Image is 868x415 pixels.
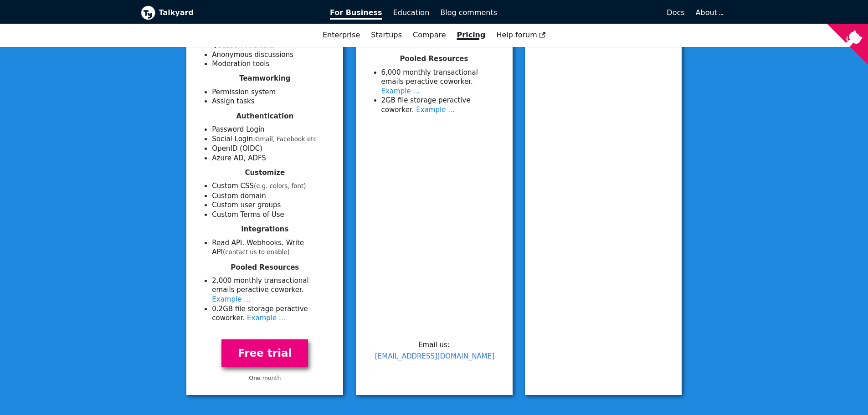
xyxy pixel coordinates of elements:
[197,263,332,272] h4: Pooled Resources
[212,191,332,201] li: Custom domain
[255,136,317,143] small: Gmail, Facebook etc
[330,8,382,20] span: For Business
[221,339,308,367] a: Free trial
[212,181,332,191] li: Custom CSS
[496,31,545,39] span: Help forum
[440,8,497,17] span: Blog comments
[381,87,420,95] a: Example ...
[413,31,446,39] a: Compare
[367,339,502,362] p: Email us:
[212,154,332,163] li: Azure AD, ADFS
[435,5,503,20] a: Blog comments
[212,50,332,60] li: Anonymous discussions
[212,97,332,106] li: Assign tasks
[141,5,155,20] img: Talkyard logo
[212,295,250,303] a: Example ...
[212,304,332,323] li: 0.2 GB file storage per active coworker .
[212,59,332,69] li: Moderation tools
[197,112,332,121] h4: Authentication
[667,8,684,17] span: Docs
[212,200,332,210] li: Custom user groups
[317,27,365,43] a: Enterprise
[212,125,332,134] li: Password Login
[381,96,502,114] li: 2 GB file storage per active coworker .
[247,314,285,322] a: Example ...
[393,8,430,17] span: Education
[381,68,502,96] li: 6 ,000 monthly transactional emails per active coworker .
[365,27,407,43] a: Startups
[452,27,491,43] a: Pricing
[249,374,281,381] small: One month
[223,249,290,256] small: (contact us to enable)
[212,134,332,144] li: Social Login:
[416,106,454,114] a: Example ...
[388,5,435,20] a: Education
[141,5,318,20] a: Talkyard logoTalkyard
[696,8,722,17] a: About
[367,55,502,63] h4: Pooled Resources
[254,183,306,190] small: (e.g. colors, font)
[159,7,318,19] b: Talkyard
[324,5,388,20] a: For Business
[375,352,494,360] a: [EMAIL_ADDRESS][DOMAIN_NAME]
[503,5,690,20] a: Docs
[197,225,332,234] h4: Integrations
[197,169,332,177] h4: Customize
[197,74,332,83] h4: Teamworking
[212,238,332,257] li: Read API. Webhooks. Write API
[212,276,332,304] li: 2 ,000 monthly transactional emails per active coworker .
[212,87,332,97] li: Permission system
[212,210,332,220] li: Custom Terms of Use
[212,144,332,154] li: OpenID (OIDC)
[491,27,551,43] a: Help forum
